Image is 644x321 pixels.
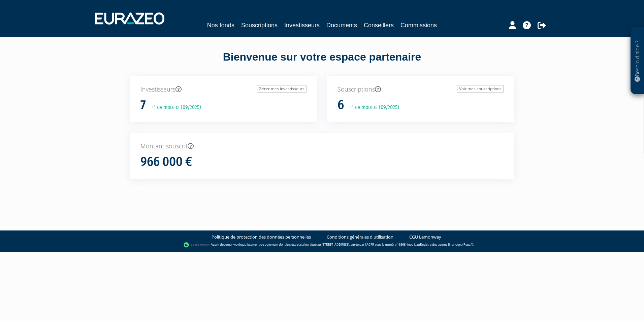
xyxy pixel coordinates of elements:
[337,98,344,112] h1: 6
[400,21,437,30] a: Commissions
[95,12,164,25] img: 1732889491-logotype_eurazeo_blanc_rvb.png
[207,21,234,30] a: Nos fonds
[634,31,641,91] p: Besoin d'aide ?
[224,242,239,247] a: Lemonway
[345,104,399,111] p: +1 ce mois-ci (09/2025)
[326,21,357,30] a: Documents
[241,21,278,30] a: Souscriptions
[327,234,393,240] a: Conditions générales d'utilisation
[212,234,311,240] a: Politique de protection des données personnelles
[184,242,210,248] img: logo-lemonway.png
[364,21,394,30] a: Conseillers
[140,142,504,151] p: Montant souscrit
[420,242,473,247] a: Registre des agents financiers (Regafi)
[7,242,637,248] div: - Agent de (établissement de paiement dont le siège social est situé au [STREET_ADDRESS], agréé p...
[140,155,192,169] h1: 966 000 €
[140,85,307,94] p: Investisseurs
[147,104,201,111] p: +1 ce mois-ci (09/2025)
[337,85,504,94] p: Souscriptions
[257,85,307,93] a: Gérer mes investisseurs
[125,49,519,76] div: Bienvenue sur votre espace partenaire
[409,234,441,240] a: CGU Lemonway
[284,21,320,30] a: Investisseurs
[140,98,146,112] h1: 7
[457,85,504,93] a: Voir mes souscriptions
